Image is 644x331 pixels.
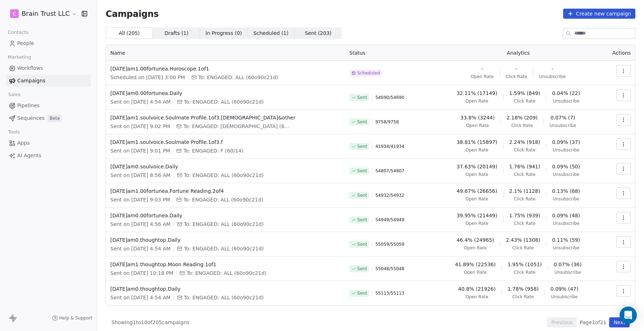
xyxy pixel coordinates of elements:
[110,269,173,277] span: Sent on [DATE] 10:18 PM
[547,317,577,327] button: Previous
[552,139,580,146] span: 0.09% (37)
[5,89,24,100] span: Sales
[183,147,243,154] span: To: ENGAGED: F (60/14)
[110,236,341,244] span: [DATE]am0.thoughtop.Daily
[509,212,540,219] span: 1.75% (939)
[6,75,91,87] a: Campaigns
[5,52,34,63] span: Marketing
[456,212,497,219] span: 39.95% (21449)
[375,217,404,223] span: 54949 / 54949
[549,123,576,128] span: Unsubscribe
[6,37,91,49] a: People
[357,192,367,198] span: Sent
[110,221,171,228] span: Sent on [DATE] 4:56 AM
[110,65,341,72] span: [DATE]am1.00fortunea.Horoscope.1of1
[435,45,602,61] th: Analytics
[554,269,581,275] span: Unsubscribe
[553,98,579,104] span: Unsubscribe
[357,144,367,149] span: Sent
[514,147,535,153] span: Click Rate
[563,9,635,19] button: Create new campaign
[471,74,494,80] span: Open Rate
[357,70,380,76] span: Scheduled
[110,172,171,179] span: Sent on [DATE] 8:56 AM
[110,163,341,170] span: [DATE]am0.soulvoice.Daily
[481,65,483,72] span: -
[514,98,535,104] span: Click Rate
[506,114,538,121] span: 2.18% (209)
[375,192,404,198] span: 54932 / 54932
[110,245,171,252] span: Sent on [DATE] 4:54 AM
[460,114,494,121] span: 33.8% (3244)
[514,172,535,177] span: Click Rate
[375,266,404,272] span: 55048 / 55048
[552,163,580,170] span: 0.09% (50)
[110,114,341,121] span: [DATE]am1.soulvoice.Soulmate Profile.1of3.[DEMOGRAPHIC_DATA]&other
[6,100,91,112] a: Pipelines
[553,147,579,153] span: Unsubscribe
[375,241,404,247] span: 55059 / 55059
[509,187,540,195] span: 2.1% (1128)
[375,119,399,125] span: 9758 / 9758
[184,294,264,301] span: To: ENGAGED: ALL (60o90c21d)
[580,319,606,326] span: Page 1 of 21
[47,115,62,122] span: Beta
[110,212,341,219] span: [DATE]am0.00fortunea.Daily
[110,139,341,146] span: [DATE]am1.soulvoice.Soulmate Profile.1of3.f
[620,307,637,324] div: Open Intercom Messenger
[507,261,542,268] span: 1.95% (1051)
[17,152,41,159] span: AI Agents
[17,64,43,72] span: Workflows
[554,261,582,268] span: 0.07% (36)
[106,45,345,61] th: Name
[602,45,635,61] th: Actions
[465,98,488,104] span: Open Rate
[110,98,171,105] span: Sent on [DATE] 4:54 AM
[511,123,533,128] span: Click Rate
[111,319,189,326] span: Showing 1 to 10 of 205 campaigns
[514,221,535,226] span: Click Rate
[357,95,367,100] span: Sent
[17,40,34,47] span: People
[465,221,488,226] span: Open Rate
[6,112,91,124] a: SequencesBeta
[110,147,170,154] span: Sent on [DATE] 9:01 PM
[6,62,91,74] a: Workflows
[357,241,367,247] span: Sent
[110,74,185,81] span: Scheduled on [DATE] 3:00 PM
[357,119,367,125] span: Sent
[539,74,566,80] span: Unsubscribe
[13,10,16,17] span: C
[375,144,404,149] span: 41934 / 41934
[456,90,497,97] span: 32.11% (17149)
[553,221,579,226] span: Unsubscribe
[465,196,488,202] span: Open Rate
[514,269,535,275] span: Click Rate
[17,77,45,85] span: Campaigns
[17,114,45,122] span: Sequences
[357,290,367,296] span: Sent
[22,9,70,18] span: Brain Trust LLC
[206,30,242,37] span: In Progress ( 0 )
[187,269,266,277] span: To: ENGAGED: ALL (60o90c21d)
[552,90,580,97] span: 0.04% (22)
[458,285,496,293] span: 40.8% (21926)
[106,9,159,19] span: Campaigns
[6,137,91,149] a: Apps
[551,285,579,293] span: 0.09% (47)
[465,294,488,300] span: Open Rate
[59,315,92,321] span: Help & Support
[183,123,291,130] span: To: ENGAGED: MALE (60/14) + 1 more
[553,245,579,251] span: Unsubscribe
[464,269,487,275] span: Open Rate
[509,163,540,170] span: 1.76% (941)
[9,8,77,20] button: CBrain Trust LLC
[375,95,404,100] span: 54690 / 54690
[551,114,575,121] span: 0.07% (7)
[110,285,341,293] span: [DATE]am0.thoughtop.Daily
[375,290,404,296] span: 55113 / 55113
[357,168,367,174] span: Sent
[184,221,264,228] span: To: ENGAGED: ALL (60o90c21d)
[456,139,497,146] span: 38.81% (15897)
[183,196,263,203] span: To: ENGAGED: ALL (60o90c21d)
